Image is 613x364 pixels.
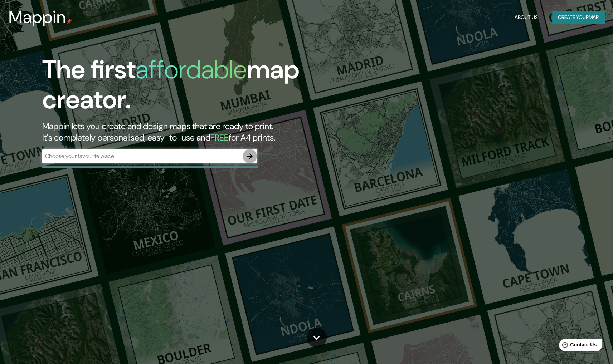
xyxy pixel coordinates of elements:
h2: Mappin lets you create and design maps that are ready to print. It's completely personalised, eas... [42,120,349,143]
button: Create yourmap [552,11,604,24]
img: mappin-pin [66,19,72,24]
button: About Us [512,11,541,24]
h3: Mappin [9,7,66,27]
h1: The first map creator. [42,55,349,120]
h5: FREE [210,132,229,143]
input: Choose your favourite place [42,152,243,160]
h1: affordable [136,53,247,86]
iframe: Help widget launcher [549,336,605,356]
